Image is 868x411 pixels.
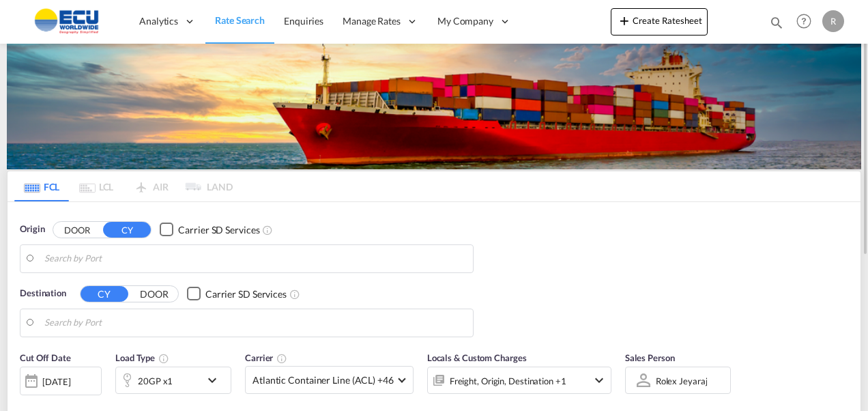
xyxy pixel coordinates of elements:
[654,371,709,391] md-select: Sales Person: Rolex Jeyaraj
[14,171,233,201] md-pagination-wrapper: Use the left and right arrow keys to navigate between tabs
[160,223,259,237] md-checkbox: Checkbox No Ink
[53,222,101,238] button: DOOR
[178,223,259,237] div: Carrier SD Services
[215,14,265,26] span: Rate Search
[115,367,231,394] div: 20GP x1icon-chevron-down
[42,375,70,388] div: [DATE]
[245,352,287,363] span: Carrier
[427,352,527,363] span: Locals & Custom Charges
[437,14,493,28] span: My Company
[822,10,844,32] div: R
[276,353,287,364] md-icon: The selected Trucker/Carrierwill be displayed in the rate results If the rates are from another f...
[139,14,178,28] span: Analytics
[289,289,300,300] md-icon: Unchecked: Search for CY (Container Yard) services for all selected carriers.Checked : Search for...
[81,286,128,302] button: CY
[792,10,815,33] span: Help
[656,375,708,386] div: Rolex Jeyaraj
[591,372,607,388] md-icon: icon-chevron-down
[611,8,708,36] button: icon-plus 400-fgCreate Ratesheet
[138,371,173,391] div: 20GP x1
[158,353,169,364] md-icon: icon-information-outline
[204,372,227,388] md-icon: icon-chevron-down
[343,14,401,28] span: Manage Rates
[625,352,675,363] span: Sales Person
[103,222,151,238] button: CY
[450,371,566,391] div: Freight Origin Destination Factory Stuffing
[14,171,69,201] md-tab-item: FCL
[20,223,44,236] span: Origin
[769,15,784,36] div: icon-magnify
[205,287,287,301] div: Carrier SD Services
[44,249,466,269] input: Search by Port
[284,15,323,27] span: Enquiries
[252,373,394,387] span: Atlantic Container Line (ACL) +46
[20,6,113,37] img: 6cccb1402a9411edb762cf9624ab9cda.png
[769,15,784,30] md-icon: icon-magnify
[20,287,66,300] span: Destination
[7,44,861,169] img: LCL+%26+FCL+BACKGROUND.png
[187,287,287,301] md-checkbox: Checkbox No Ink
[262,225,273,236] md-icon: Unchecked: Search for CY (Container Yard) services for all selected carriers.Checked : Search for...
[44,313,466,333] input: Search by Port
[20,352,71,363] span: Cut Off Date
[792,10,822,34] div: Help
[115,352,169,363] span: Load Type
[130,286,178,302] button: DOOR
[20,367,102,395] div: [DATE]
[616,12,633,29] md-icon: icon-plus 400-fg
[427,367,611,394] div: Freight Origin Destination Factory Stuffingicon-chevron-down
